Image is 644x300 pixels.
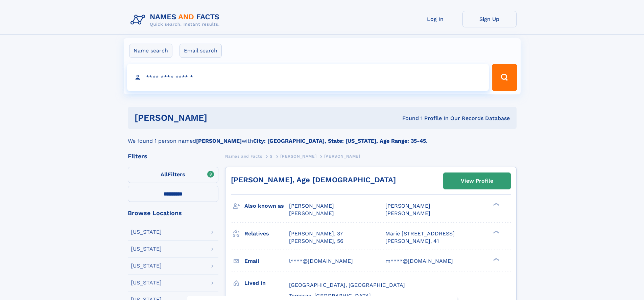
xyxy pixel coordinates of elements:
[289,203,334,209] span: [PERSON_NAME]
[128,167,218,183] label: Filters
[289,237,343,245] a: [PERSON_NAME], 56
[244,200,289,212] h3: Also known as
[289,282,405,288] span: [GEOGRAPHIC_DATA], [GEOGRAPHIC_DATA]
[385,230,455,237] a: Marie [STREET_ADDRESS]
[270,152,273,160] a: S
[385,210,430,216] span: [PERSON_NAME]
[270,154,273,159] span: S
[231,176,396,184] a: [PERSON_NAME], Age [DEMOGRAPHIC_DATA]
[385,237,439,245] a: [PERSON_NAME], 41
[289,210,334,216] span: [PERSON_NAME]
[280,154,316,159] span: [PERSON_NAME]
[492,257,500,261] div: ❯
[135,114,305,122] h1: [PERSON_NAME]
[385,203,430,209] span: [PERSON_NAME]
[280,152,316,160] a: [PERSON_NAME]
[180,44,222,58] label: Email search
[324,154,360,159] span: [PERSON_NAME]
[131,246,162,252] div: [US_STATE]
[492,64,517,91] button: Search Button
[492,202,500,207] div: ❯
[127,64,489,91] input: search input
[244,277,289,289] h3: Lived in
[128,210,218,216] div: Browse Locations
[244,228,289,239] h3: Relatives
[225,152,262,160] a: Names and Facts
[462,11,517,27] a: Sign Up
[128,129,517,145] div: We found 1 person named with .
[131,280,162,285] div: [US_STATE]
[492,230,500,234] div: ❯
[128,153,218,159] div: Filters
[305,115,510,122] div: Found 1 Profile In Our Records Database
[444,173,510,189] a: View Profile
[253,138,426,144] b: City: [GEOGRAPHIC_DATA], State: [US_STATE], Age Range: 35-45
[289,293,371,299] span: Tamarac, [GEOGRAPHIC_DATA]
[129,44,172,58] label: Name search
[131,229,162,235] div: [US_STATE]
[131,263,162,269] div: [US_STATE]
[289,230,343,237] a: [PERSON_NAME], 37
[244,255,289,267] h3: Email
[161,171,168,178] span: All
[128,11,225,29] img: Logo Names and Facts
[408,11,462,27] a: Log In
[461,173,493,189] div: View Profile
[196,138,242,144] b: [PERSON_NAME]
